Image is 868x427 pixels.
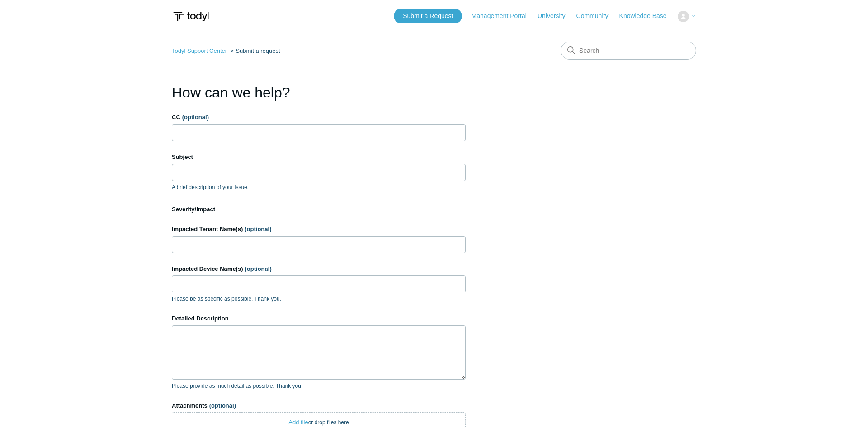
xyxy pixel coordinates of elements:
label: Impacted Device Name(s) [172,265,466,274]
span: (optional) [245,226,271,232]
p: Please be as specific as possible. Thank you. [172,295,466,303]
label: CC [172,113,466,122]
label: Impacted Tenant Name(s) [172,225,466,234]
a: Management Portal [472,11,536,21]
input: Search [561,42,696,60]
a: University [538,11,574,21]
a: Submit a Request [394,9,462,23]
label: Attachments [172,401,466,410]
label: Severity/Impact [172,205,466,214]
span: (optional) [209,402,236,409]
p: Please provide as much detail as possible. Thank you. [172,382,466,390]
span: (optional) [245,265,272,272]
a: Todyl Support Center [172,47,227,54]
label: Detailed Description [172,314,466,323]
label: Subject [172,153,466,162]
a: Community [576,11,618,21]
h1: How can we help? [172,82,466,103]
p: A brief description of your issue. [172,183,466,191]
li: Todyl Support Center [172,47,229,54]
li: Submit a request [229,47,280,54]
img: Todyl Support Center Help Center home page [172,8,210,25]
span: (optional) [182,114,209,121]
a: Knowledge Base [619,11,676,21]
